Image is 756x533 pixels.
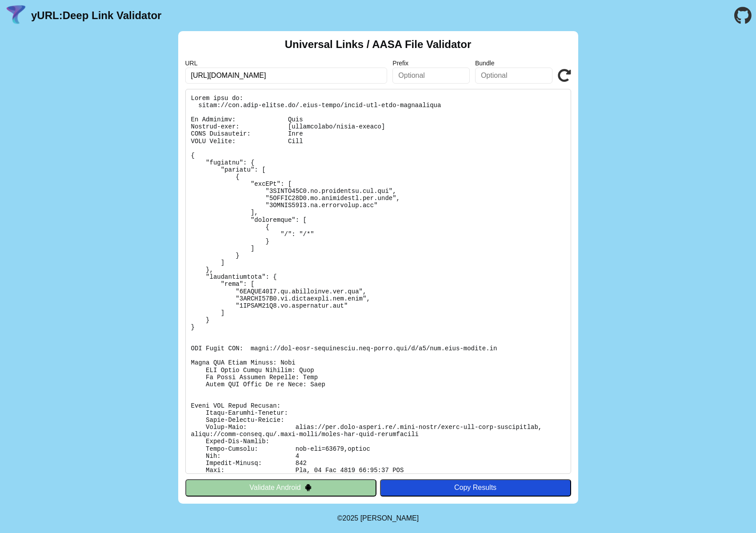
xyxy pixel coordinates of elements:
a: yURL:Deep Link Validator [31,9,161,22]
label: URL [185,60,388,67]
a: Michael Ibragimchayev's Personal Site [360,514,419,522]
label: Prefix [392,60,470,67]
footer: © [337,504,419,533]
input: Optional [475,68,552,84]
button: Copy Results [380,479,571,496]
label: Bundle [475,60,552,67]
input: Optional [392,68,470,84]
input: Required [185,68,388,84]
h2: Universal Links / AASA File Validator [285,38,472,51]
img: yURL Logo [4,4,28,27]
img: droidIcon.svg [304,484,312,491]
pre: Lorem ipsu do: sitam://con.adip-elitse.do/.eius-tempo/incid-utl-etdo-magnaaliqua En Adminimv: Qui... [185,89,571,474]
span: 2025 [343,514,359,522]
button: Validate Android [185,479,376,496]
div: Copy Results [384,484,567,492]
